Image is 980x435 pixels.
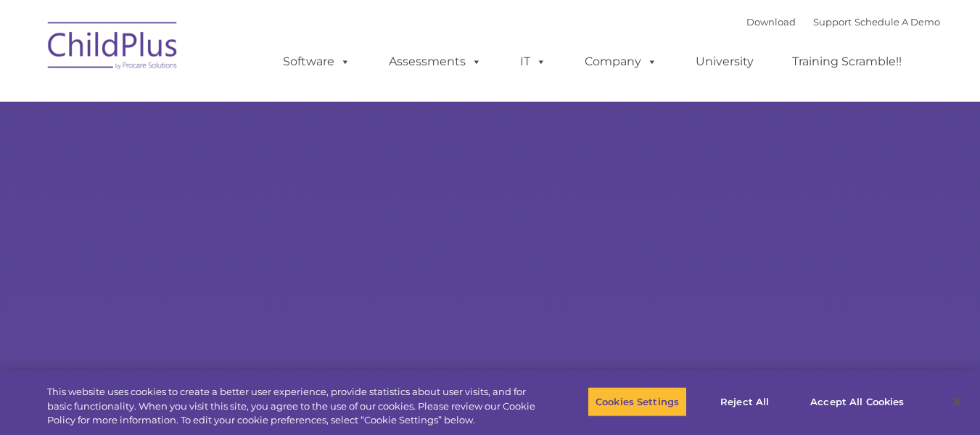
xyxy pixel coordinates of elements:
a: IT [506,47,561,76]
a: Company [570,47,672,76]
button: Cookies Settings [588,386,687,417]
button: Reject All [699,386,790,417]
a: Software [268,47,365,76]
img: ChildPlus by Procare Solutions [41,12,186,84]
div: This website uses cookies to create a better user experience, provide statistics about user visit... [47,385,539,428]
a: Assessments [374,47,496,76]
a: Support [813,16,852,28]
a: Schedule A Demo [855,16,940,28]
a: Download [746,16,796,28]
a: Training Scramble!! [778,47,916,76]
font: | [746,16,940,28]
a: University [681,47,768,76]
button: Accept All Cookies [802,386,912,417]
button: Close [941,386,973,418]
